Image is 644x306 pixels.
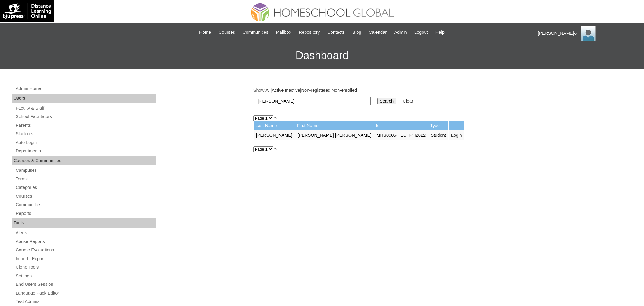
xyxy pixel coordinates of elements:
[215,29,238,36] a: Courses
[369,29,387,36] span: Calendar
[15,184,156,191] a: Categories
[374,121,428,130] td: Id
[15,229,156,237] a: Alerts
[15,201,156,209] a: Communities
[327,29,345,36] span: Contacts
[15,289,156,297] a: Language Pack Editor
[15,246,156,254] a: Course Evaluations
[349,29,364,36] a: Blog
[377,98,396,104] input: Search
[428,121,448,130] td: Type
[15,139,156,146] a: Auto Login
[432,29,448,36] a: Help
[240,29,272,36] a: Communities
[366,29,390,36] a: Calendar
[15,193,156,200] a: Courses
[15,104,156,112] a: Faculty & Staff
[15,263,156,271] a: Clone Tools
[257,97,371,105] input: Search
[254,130,295,141] td: [PERSON_NAME]
[15,113,156,120] a: School Facilitators
[265,88,270,93] a: All
[15,175,156,183] a: Terms
[3,3,51,19] img: logo-white.png
[15,281,156,288] a: End Users Session
[15,238,156,245] a: Abuse Reports
[391,29,410,36] a: Admin
[394,29,407,36] span: Admin
[15,147,156,155] a: Departments
[273,29,294,36] a: Mailbox
[15,122,156,129] a: Parents
[243,29,269,36] span: Communities
[581,26,596,41] img: Ariane Ebuen
[199,29,211,36] span: Home
[196,29,214,36] a: Home
[272,88,284,93] a: Active
[411,29,431,36] a: Logout
[301,88,331,93] a: Non-registered
[15,85,156,92] a: Admin Home
[12,156,156,166] div: Courses & Communities
[12,94,156,103] div: Users
[15,210,156,217] a: Reports
[285,88,300,93] a: Inactive
[538,26,638,41] div: [PERSON_NAME]
[253,87,552,109] div: Show: | | | |
[15,130,156,138] a: Students
[296,29,323,36] a: Repository
[414,29,428,36] span: Logout
[374,130,428,141] td: MHS0985-TECHPH2022
[451,133,462,138] a: Login
[295,121,374,130] td: First Name
[276,29,291,36] span: Mailbox
[274,116,277,120] a: »
[403,99,413,104] a: Clear
[3,42,641,69] h3: Dashboard
[299,29,320,36] span: Repository
[295,130,374,141] td: [PERSON_NAME] [PERSON_NAME]
[428,130,448,141] td: Student
[324,29,348,36] a: Contacts
[15,255,156,263] a: Import / Export
[274,147,277,151] a: »
[12,218,156,228] div: Tools
[254,121,295,130] td: Last Name
[15,167,156,174] a: Campuses
[218,29,235,36] span: Courses
[435,29,445,36] span: Help
[352,29,361,36] span: Blog
[15,298,156,305] a: Test Admins
[15,272,156,280] a: Settings
[331,88,357,93] a: Non-enrolled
